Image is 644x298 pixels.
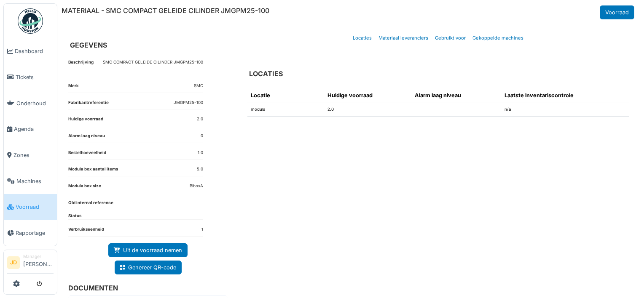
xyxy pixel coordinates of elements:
a: Onderhoud [4,90,57,116]
dd: JMGPM25-100 [174,100,203,106]
a: Voorraad [600,5,634,19]
th: Laatste inventariscontrole [501,88,629,103]
li: JD [7,256,20,269]
th: Locatie [247,88,324,103]
dd: 1.0 [198,150,203,156]
span: Voorraad [16,203,54,211]
span: Dashboard [15,47,54,55]
td: modula [247,103,324,117]
dt: Verbruikseenheid [68,226,104,236]
td: 2.0 [324,103,411,117]
a: Gebruikt voor [432,28,469,48]
dt: Modula box size [68,183,101,193]
dt: Modula box aantal items [68,166,118,176]
span: Zones [13,151,54,159]
td: n/a [501,103,629,117]
a: Gekoppelde machines [469,28,527,48]
dd: 2.0 [197,116,203,122]
a: Genereer QR-code [115,261,182,274]
h6: GEGEVENS [70,41,107,49]
a: Dashboard [4,38,57,64]
dt: Old internal reference [68,200,113,206]
a: Locaties [349,28,375,48]
th: Huidige voorraad [324,88,411,103]
dd: 0 [201,133,203,139]
h6: DOCUMENTEN [68,284,221,292]
div: Manager [23,253,54,260]
dt: Bestelhoeveelheid [68,150,106,160]
dd: 5.0 [197,166,203,173]
span: Onderhoud [16,99,54,107]
dt: Beschrijving [68,59,94,76]
a: JD Manager[PERSON_NAME] [7,253,54,274]
dd: 1 [201,226,203,233]
a: Rapportage [4,220,57,246]
p: SMC COMPACT GELEIDE CILINDER JMGPM25-100 [103,59,203,66]
dd: BiboxA [190,183,203,189]
a: Zones [4,142,57,168]
dt: Alarm laag niveau [68,133,105,143]
span: Tickets [16,73,54,81]
a: Uit de voorraad nemen [108,243,188,257]
img: Badge_color-CXgf-gQk.svg [18,8,43,34]
dt: Merk [68,83,79,93]
a: Agenda [4,116,57,142]
h6: MATERIAAL - SMC COMPACT GELEIDE CILINDER JMGPM25-100 [62,7,269,15]
dt: Status [68,213,81,219]
a: Voorraad [4,194,57,220]
a: Materiaal leveranciers [375,28,432,48]
span: Agenda [14,125,54,133]
span: Rapportage [16,229,54,237]
th: Alarm laag niveau [411,88,501,103]
a: Tickets [4,64,57,90]
dt: Fabrikantreferentie [68,100,109,109]
dd: SMC [194,83,203,89]
a: Machines [4,168,57,194]
h6: LOCATIES [249,70,283,78]
span: Machines [16,177,54,185]
li: [PERSON_NAME] [23,253,54,271]
dt: Huidige voorraad [68,116,103,126]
